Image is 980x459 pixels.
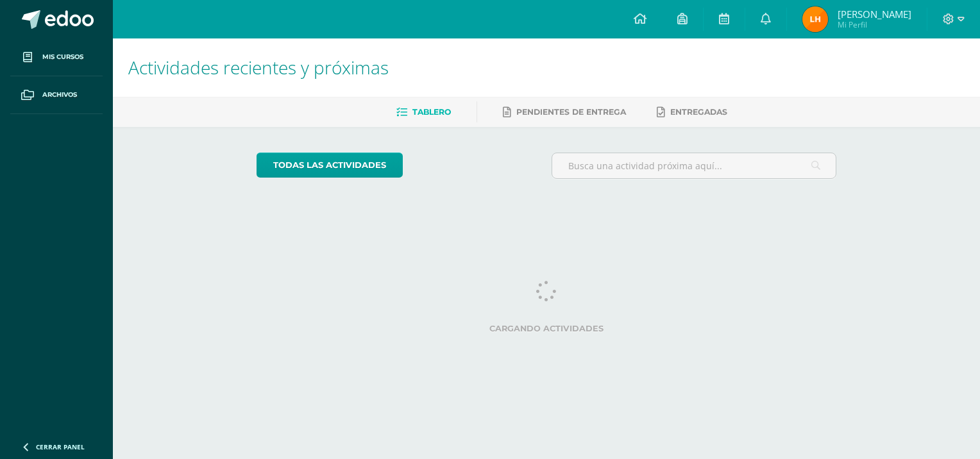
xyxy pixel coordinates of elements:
a: Mis cursos [10,38,103,76]
a: Tablero [396,102,451,122]
span: [PERSON_NAME] [838,8,911,21]
img: ceecbbedfccdee3ca37877163e78402f.png [802,6,828,32]
a: Pendientes de entrega [503,102,626,122]
span: Pendientes de entrega [516,107,626,117]
input: Busca una actividad próxima aquí... [552,153,836,178]
label: Cargando actividades [257,324,837,333]
span: Actividades recientes y próximas [128,55,389,79]
span: Mi Perfil [838,19,911,30]
a: todas las Actividades [257,153,403,178]
span: Archivos [42,90,77,100]
span: Tablero [412,107,451,117]
span: Entregadas [670,107,727,117]
span: Cerrar panel [36,442,85,451]
a: Archivos [10,76,103,114]
a: Entregadas [657,102,727,122]
span: Mis cursos [42,52,83,62]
